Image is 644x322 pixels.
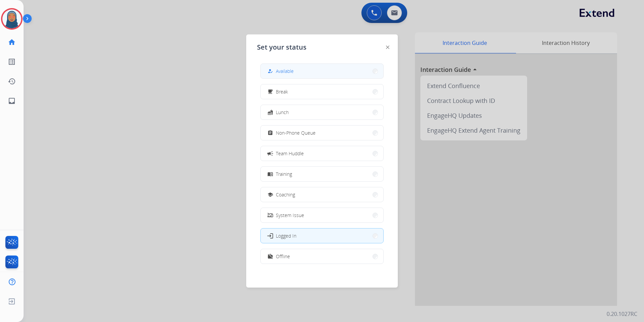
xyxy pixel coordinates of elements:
[8,77,16,85] mat-icon: history
[386,46,389,49] img: close-button
[267,130,273,136] mat-icon: assignment
[261,126,383,140] button: Non-Phone Queue
[261,105,383,119] button: Lunch
[261,84,383,99] button: Break
[267,192,273,197] mat-icon: school
[2,9,21,28] img: avatar
[8,38,16,46] mat-icon: home
[267,212,273,218] mat-icon: phonelink_off
[8,97,16,105] mat-icon: inbox
[276,88,288,95] span: Break
[261,229,383,243] button: Logged In
[257,43,307,52] span: Set your status
[276,150,304,157] span: Team Huddle
[261,64,383,78] button: Available
[267,68,273,74] mat-icon: how_to_reg
[267,232,273,239] mat-icon: login
[267,89,273,95] mat-icon: free_breakfast
[276,109,289,116] span: Lunch
[276,191,295,198] span: Coaching
[276,232,296,239] span: Logged In
[261,187,383,202] button: Coaching
[276,170,292,178] span: Training
[267,150,273,157] mat-icon: campaign
[267,109,273,115] mat-icon: fastfood
[261,249,383,264] button: Offline
[607,310,637,318] p: 0.20.1027RC
[276,212,304,219] span: System Issue
[267,253,273,259] mat-icon: work_off
[8,58,16,66] mat-icon: list_alt
[261,146,383,161] button: Team Huddle
[276,129,316,136] span: Non-Phone Queue
[276,68,294,75] span: Available
[261,167,383,181] button: Training
[276,253,290,260] span: Offline
[267,171,273,177] mat-icon: menu_book
[261,208,383,222] button: System Issue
